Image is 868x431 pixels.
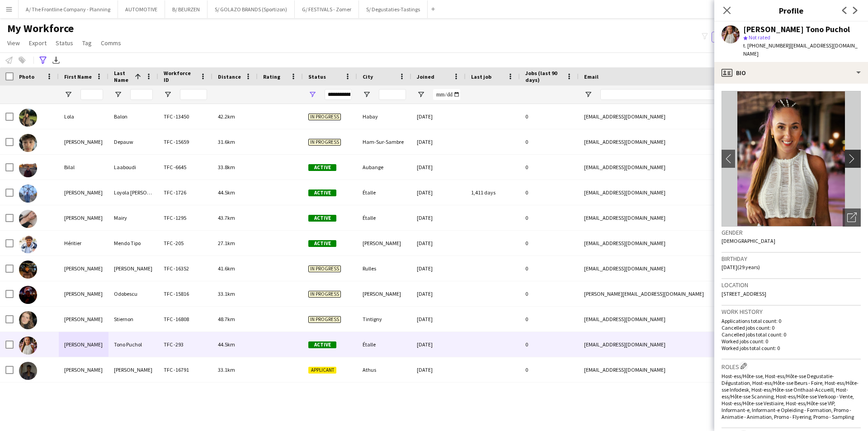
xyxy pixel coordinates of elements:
div: [PERSON_NAME] Tono Puchol [743,25,850,33]
span: First Name [64,73,92,80]
span: In progress [308,316,341,323]
img: Nelson Loyola Lavin [19,185,37,203]
div: [PERSON_NAME][EMAIL_ADDRESS][DOMAIN_NAME] [579,281,759,306]
p: Applications total count: 0 [722,317,861,324]
div: [DATE] [411,281,466,306]
span: Active [308,215,336,222]
button: Open Filter Menu [417,90,425,99]
div: Laaboudi [108,155,158,180]
a: Export [25,37,50,49]
div: Rulles [357,256,411,281]
div: 1,411 days [466,180,520,205]
span: Tag [82,39,92,47]
div: Étalle [357,205,411,230]
span: My Workforce [7,22,74,35]
img: Héritier Mendo Tipo [19,235,37,253]
div: Héritier [59,231,108,256]
span: City [363,73,373,80]
div: Étalle [357,332,411,357]
div: [DATE] [411,307,466,332]
img: Priscilla Tono Puchol [19,336,37,355]
div: TFC -15816 [158,281,212,306]
div: [PERSON_NAME] [59,332,108,357]
span: In progress [308,139,341,146]
div: [PERSON_NAME] [59,256,108,281]
div: [PERSON_NAME] [59,180,108,205]
input: First Name Filter Input [80,89,103,100]
div: [DATE] [411,104,466,129]
div: Athus [357,357,411,382]
div: Depauw [108,129,158,154]
span: 43.7km [218,214,235,221]
div: Loyola [PERSON_NAME] [108,180,158,205]
span: Active [308,164,336,171]
input: Last Name Filter Input [130,89,153,100]
span: Jobs (last 90 days) [525,70,562,83]
app-action-btn: Export XLSX [51,55,61,66]
a: View [4,37,24,49]
div: Balon [108,104,158,129]
button: Everyone5,558 [712,32,757,43]
button: Open Filter Menu [363,90,371,99]
div: TFC -1726 [158,180,212,205]
div: TFC -16352 [158,256,212,281]
div: 0 [520,256,579,281]
div: [EMAIL_ADDRESS][DOMAIN_NAME] [579,180,759,205]
div: TFC -1295 [158,205,212,230]
p: Cancelled jobs total count: 0 [722,331,861,338]
input: Joined Filter Input [433,89,460,100]
span: 33.1km [218,290,235,297]
a: Tag [79,37,95,49]
div: 0 [520,307,579,332]
div: Odobescu [108,281,158,306]
span: Not rated [749,34,770,41]
img: Noeline Mairy [19,210,37,228]
div: [EMAIL_ADDRESS][DOMAIN_NAME] [579,332,759,357]
div: Tono Puchol [108,332,158,357]
span: 44.5km [218,341,235,348]
div: [EMAIL_ADDRESS][DOMAIN_NAME] [579,104,759,129]
a: Comms [97,37,125,49]
button: Open Filter Menu [164,90,172,99]
span: 33.1km [218,366,235,373]
span: Last job [471,73,491,80]
img: Jennifer Traore [19,362,37,380]
div: 0 [520,332,579,357]
img: Crew avatar or photo [722,91,861,227]
span: In progress [308,265,341,272]
div: Bio [714,62,868,84]
div: 0 [520,205,579,230]
span: View [7,39,20,47]
div: [DATE] [411,129,466,154]
span: Last Name [114,70,131,83]
div: 0 [520,357,579,382]
input: Workforce ID Filter Input [180,89,207,100]
span: Email [584,73,599,80]
div: [EMAIL_ADDRESS][DOMAIN_NAME] [579,307,759,332]
span: Export [29,39,47,47]
button: Open Filter Menu [64,90,72,99]
span: | [EMAIL_ADDRESS][DOMAIN_NAME] [743,42,858,57]
span: Status [308,73,326,80]
div: Open photos pop-in [843,208,861,227]
div: 0 [520,281,579,306]
span: Rating [263,73,280,80]
div: [PERSON_NAME] [59,357,108,382]
div: TFC -13450 [158,104,212,129]
div: [DATE] [411,231,466,256]
div: 0 [520,155,579,180]
div: [PERSON_NAME] [59,205,108,230]
span: t. [PHONE_NUMBER] [743,42,790,49]
div: 0 [520,104,579,129]
span: Distance [218,73,241,80]
span: [DEMOGRAPHIC_DATA] [722,237,775,244]
div: [EMAIL_ADDRESS][DOMAIN_NAME] [579,256,759,281]
div: [DATE] [411,155,466,180]
span: Host-ess/Hôte-sse, Host-ess/Hôte-sse Degustatie-Dégustation, Host-ess/Hôte-sse Beurs - Foire, Hos... [722,373,859,420]
img: Evan Depauw [19,134,37,152]
div: [DATE] [411,332,466,357]
div: [EMAIL_ADDRESS][DOMAIN_NAME] [579,155,759,180]
span: Workforce ID [164,70,196,83]
div: TFC -16808 [158,307,212,332]
h3: Roles [722,361,861,371]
